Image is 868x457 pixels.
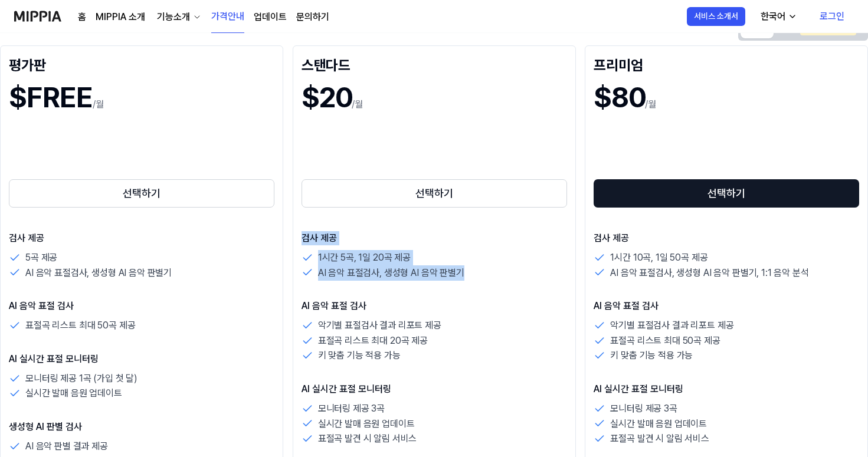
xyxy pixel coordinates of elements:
p: AI 실시간 표절 모니터링 [594,382,859,396]
p: 표절곡 발견 시 알림 서비스 [610,431,709,446]
div: 스탠다드 [302,54,567,73]
button: 선택하기 [9,179,274,208]
div: 프리미엄 [594,54,859,73]
p: 생성형 AI 판별 검사 [9,420,274,434]
a: 선택하기 [9,177,274,210]
h1: $20 [302,78,352,117]
a: 가격안내 [211,1,244,33]
p: AI 음악 표절 검사 [9,299,274,313]
div: 한국어 [758,9,788,24]
p: 실시간 발매 음원 업데이트 [318,416,415,432]
a: 문의하기 [296,10,329,24]
p: 모니터링 제공 3곡 [318,401,385,416]
p: 5곡 제공 [25,250,57,265]
h1: $80 [594,78,645,117]
p: 1시간 10곡, 1일 50곡 제공 [610,250,707,265]
p: 표절곡 리스트 최대 20곡 제공 [318,333,428,348]
p: 악기별 표절검사 결과 리포트 제공 [610,318,733,333]
p: 표절곡 발견 시 알림 서비스 [318,431,417,446]
div: 평가판 [9,54,274,73]
p: 실시간 발매 음원 업데이트 [610,416,707,432]
p: 검사 제공 [9,231,274,245]
p: 실시간 발매 음원 업데이트 [25,386,122,401]
p: 검사 제공 [302,231,567,245]
p: 표절곡 리스트 최대 50곡 제공 [610,333,720,348]
p: 키 맞춤 기능 적용 가능 [318,348,401,363]
p: 검사 제공 [594,231,859,245]
button: 선택하기 [594,179,859,208]
button: 기능소개 [155,10,202,24]
div: 기능소개 [155,10,192,24]
a: 홈 [78,10,86,24]
p: 모니터링 제공 3곡 [610,401,677,416]
a: 업데이트 [254,10,287,24]
p: AI 음악 표절검사, 생성형 AI 음악 판별기, 1:1 음악 분석 [610,265,808,281]
p: AI 실시간 표절 모니터링 [9,352,274,366]
p: AI 음악 판별 결과 제공 [25,439,108,454]
p: AI 실시간 표절 모니터링 [302,382,567,396]
a: 선택하기 [302,177,567,210]
button: 한국어 [751,5,804,28]
h1: $FREE [9,78,93,117]
p: /월 [352,97,363,111]
p: AI 음악 표절 검사 [594,299,859,313]
p: 모니터링 제공 1곡 (가입 첫 달) [25,371,137,386]
a: 선택하기 [594,177,859,210]
a: MIPPIA 소개 [96,10,145,24]
p: AI 음악 표절검사, 생성형 AI 음악 판별기 [25,265,172,281]
button: 선택하기 [302,179,567,208]
p: AI 음악 표절 검사 [302,299,567,313]
p: 악기별 표절검사 결과 리포트 제공 [318,318,441,333]
p: 표절곡 리스트 최대 50곡 제공 [25,318,135,333]
p: /월 [645,97,656,111]
p: /월 [93,97,104,111]
p: 키 맞춤 기능 적용 가능 [610,348,693,363]
p: AI 음악 표절검사, 생성형 AI 음악 판별기 [318,265,464,281]
button: 서비스 소개서 [687,7,745,26]
p: 1시간 5곡, 1일 20곡 제공 [318,250,411,265]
